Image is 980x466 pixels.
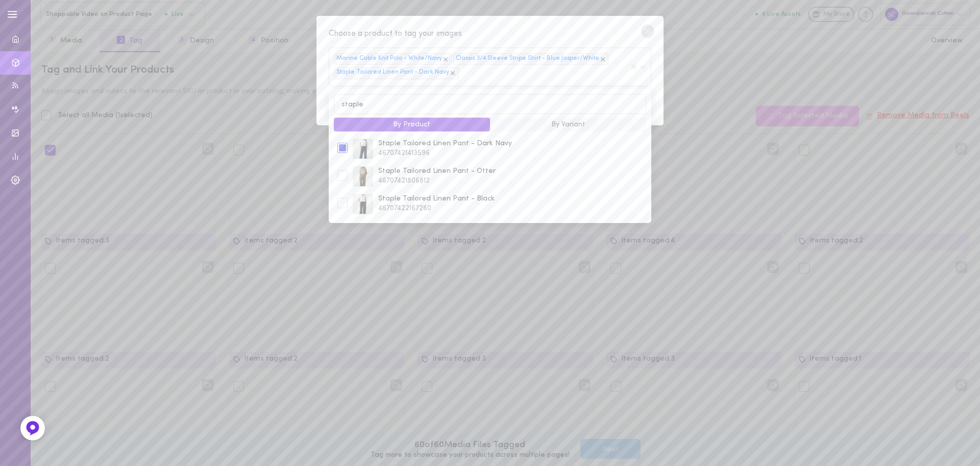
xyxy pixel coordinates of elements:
[378,166,650,176] span: Staple Tailored Linen Pant - Otter
[334,118,490,131] button: By Product
[490,118,646,131] button: By Variant
[378,194,650,204] span: Staple Tailored Linen Pant - Black
[336,69,449,75] a: Staple Tailored Linen Pant - Dark Navy
[378,148,650,159] span: 46707421413596
[353,139,373,159] img: 46707421413596
[353,166,373,187] img: 46707421806812
[378,204,650,214] span: 46707422167260
[334,94,646,114] input: Search
[378,139,650,149] span: Staple Tailored Linen Pant - Dark Navy
[353,194,373,214] img: 46707422167260
[336,55,442,61] a: Marine Cable Knit Polo - White/Navy
[456,55,599,61] a: Classic 3/4 Sleeve Stripe Shirt - Blue Jasper/White
[25,420,40,436] img: Feedback Button
[378,176,650,186] span: 46707421806812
